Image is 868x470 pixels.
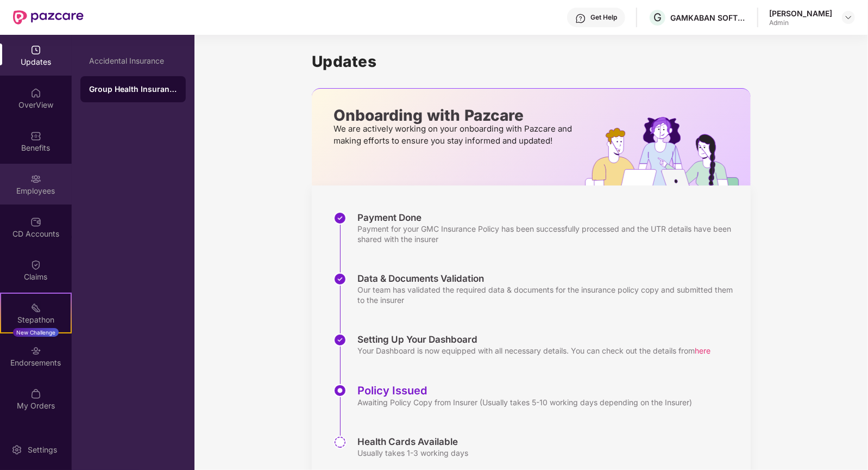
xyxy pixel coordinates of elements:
[357,273,740,285] div: Data & Documents Validation
[30,88,41,98] img: svg+xml;base64,PHN2ZyBpZD0iSG9tZSIgeG1sbnM9Imh0dHA6Ly93d3cudzMub3JnLzIwMDAvc3ZnIiB3aWR0aD0iMjAiIG...
[13,10,84,24] img: New Pazcare Logo
[13,328,59,337] div: New Challenge
[30,345,41,356] img: svg+xml;base64,PHN2ZyBpZD0iRW5kb3JzZW1lbnRzIiB4bWxucz0iaHR0cDovL3d3dy53My5vcmcvMjAwMC9zdmciIHdpZH...
[357,333,710,345] div: Setting Up Your Dashboard
[30,217,41,227] img: svg+xml;base64,PHN2ZyBpZD0iQ0RfQWNjb3VudHMiIGRhdGEtbmFtZT0iQ0QgQWNjb3VudHMiIHhtbG5zPSJodHRwOi8vd3...
[357,448,468,458] div: Usually takes 1-3 working days
[585,117,751,185] img: hrOnboarding
[30,174,41,184] img: svg+xml;base64,PHN2ZyBpZD0iRW1wbG95ZWVzIiB4bWxucz0iaHR0cDovL3d3dy53My5vcmcvMjAwMC9zdmciIHdpZHRoPS...
[312,52,751,71] h1: Updates
[357,345,710,356] div: Your Dashboard is now equipped with all necessary details. You can check out the details from
[769,18,832,27] div: Admin
[695,346,710,355] span: here
[357,397,692,407] div: Awaiting Policy Copy from Insurer (Usually takes 5-10 working days depending on the Insurer)
[334,110,575,120] p: Onboarding with Pazcare
[357,436,468,448] div: Health Cards Available
[357,384,692,397] div: Policy Issued
[575,13,586,24] img: svg+xml;base64,PHN2ZyBpZD0iSGVscC0zMngzMiIgeG1sbnM9Imh0dHA6Ly93d3cudzMub3JnLzIwMDAvc3ZnIiB3aWR0aD...
[24,444,60,455] div: Settings
[334,384,347,397] img: svg+xml;base64,PHN2ZyBpZD0iU3RlcC1BY3RpdmUtMzJ4MzIiIHhtbG5zPSJodHRwOi8vd3d3LnczLm9yZy8yMDAwL3N2Zy...
[30,45,41,55] img: svg+xml;base64,PHN2ZyBpZD0iVXBkYXRlZCIgeG1sbnM9Imh0dHA6Ly93d3cudzMub3JnLzIwMDAvc3ZnIiB3aWR0aD0iMj...
[590,13,617,22] div: Get Help
[334,123,575,147] p: We are actively working on your onboarding with Pazcare and making efforts to ensure you stay inf...
[30,131,41,141] img: svg+xml;base64,PHN2ZyBpZD0iQmVuZWZpdHMiIHhtbG5zPSJodHRwOi8vd3d3LnczLm9yZy8yMDAwL3N2ZyIgd2lkdGg9Ij...
[334,333,347,347] img: svg+xml;base64,PHN2ZyBpZD0iU3RlcC1Eb25lLTMyeDMyIiB4bWxucz0iaHR0cDovL3d3dy53My5vcmcvMjAwMC9zdmciIH...
[334,436,347,449] img: svg+xml;base64,PHN2ZyBpZD0iU3RlcC1QZW5kaW5nLTMyeDMyIiB4bWxucz0iaHR0cDovL3d3dy53My5vcmcvMjAwMC9zdm...
[1,314,71,325] div: Stepathon
[89,84,177,95] div: Group Health Insurance
[357,285,740,305] div: Our team has validated the required data & documents for the insurance policy copy and submitted ...
[30,388,41,399] img: svg+xml;base64,PHN2ZyBpZD0iTXlfT3JkZXJzIiBkYXRhLW5hbWU9Ik15IE9yZGVycyIgeG1sbnM9Imh0dHA6Ly93d3cudz...
[769,8,832,18] div: [PERSON_NAME]
[11,444,22,455] img: svg+xml;base64,PHN2ZyBpZD0iU2V0dGluZy0yMHgyMCIgeG1sbnM9Imh0dHA6Ly93d3cudzMub3JnLzIwMDAvc3ZnIiB3aW...
[357,224,740,244] div: Payment for your GMC Insurance Policy has been successfully processed and the UTR details have be...
[670,13,746,23] div: GAMKABAN SOFTWARE PRIVATE LIMITED
[30,302,41,313] img: svg+xml;base64,PHN2ZyB4bWxucz0iaHR0cDovL3d3dy53My5vcmcvMjAwMC9zdmciIHdpZHRoPSIyMSIgaGVpZ2h0PSIyMC...
[89,57,177,65] div: Accidental Insurance
[334,273,347,286] img: svg+xml;base64,PHN2ZyBpZD0iU3RlcC1Eb25lLTMyeDMyIiB4bWxucz0iaHR0cDovL3d3dy53My5vcmcvMjAwMC9zdmciIH...
[30,259,41,270] img: svg+xml;base64,PHN2ZyBpZD0iQ2xhaW0iIHhtbG5zPSJodHRwOi8vd3d3LnczLm9yZy8yMDAwL3N2ZyIgd2lkdGg9IjIwIi...
[844,13,853,22] img: svg+xml;base64,PHN2ZyBpZD0iRHJvcGRvd24tMzJ4MzIiIHhtbG5zPSJodHRwOi8vd3d3LnczLm9yZy8yMDAwL3N2ZyIgd2...
[357,212,740,224] div: Payment Done
[334,212,347,225] img: svg+xml;base64,PHN2ZyBpZD0iU3RlcC1Eb25lLTMyeDMyIiB4bWxucz0iaHR0cDovL3d3dy53My5vcmcvMjAwMC9zdmciIH...
[653,11,662,24] span: G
